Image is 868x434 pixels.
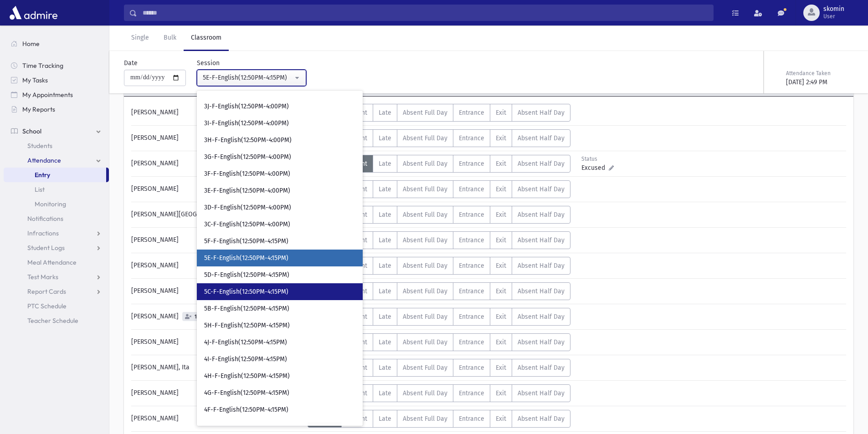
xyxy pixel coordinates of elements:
div: 5E-F-English(12:50PM-4:15PM) [203,73,293,82]
span: List [35,185,45,194]
span: Absent Full Day [403,313,447,321]
a: My Appointments [4,87,109,102]
span: User [823,13,844,20]
span: Entrance [459,338,484,346]
span: Entry [35,171,50,179]
span: 3H-F-English(12:50PM-4:00PM) [204,136,292,145]
div: AttTypes [308,359,570,377]
a: PTC Schedule [4,299,109,313]
span: Absent Full Day [403,364,447,372]
a: Notifications [4,211,109,226]
span: Late [379,338,391,346]
span: skomin [823,5,844,13]
span: 3F-F-English(12:50PM-4:00PM) [204,169,290,179]
span: 3I-F-English(12:50PM-4:00PM) [204,119,289,128]
label: Session [197,58,220,68]
a: My Reports [4,102,109,117]
span: Exit [496,211,506,219]
a: Time Tracking [4,58,109,73]
div: AttTypes [308,231,570,249]
span: Late [379,415,391,423]
span: Exit [496,109,506,117]
span: Exit [496,185,506,193]
span: Absent Half Day [518,185,565,193]
div: [PERSON_NAME] [127,282,308,300]
span: Exit [496,160,506,168]
span: Home [22,40,40,48]
span: 3E-F-English(12:50PM-4:00PM) [204,186,290,195]
span: Absent Full Day [403,236,447,244]
span: Entrance [459,389,484,397]
span: 5H-F-English(12:50PM-4:15PM) [204,321,290,330]
span: 4G-F-English(12:50PM-4:15PM) [204,388,289,398]
span: 4I-F-English(12:50PM-4:15PM) [204,355,287,364]
span: Meal Attendance [27,258,77,266]
span: Late [379,236,391,244]
span: Absent Half Day [518,313,565,321]
div: AttTypes [308,104,570,122]
span: Absent Half Day [518,389,565,397]
span: Late [379,211,391,219]
span: Absent Half Day [518,364,565,372]
button: 5E-F-English(12:50PM-4:15PM) [197,70,306,86]
span: 5E-F-English(12:50PM-4:15PM) [204,254,288,263]
span: My Tasks [22,76,48,84]
span: Entrance [459,134,484,142]
span: 4F-F-English(12:50PM-4:15PM) [204,405,288,414]
span: 3A-F-English(12:50PM-4:00PM) [204,85,291,94]
span: Time Tracking [22,61,63,70]
span: Exit [496,134,506,142]
a: Students [4,138,109,153]
a: Infractions [4,226,109,240]
span: Absent Full Day [403,287,447,295]
span: PTC Schedule [27,302,67,310]
a: Attendance [4,153,109,168]
img: AdmirePro [7,4,60,22]
span: Absent Full Day [403,415,447,423]
span: Entrance [459,236,484,244]
a: Entry [4,168,106,182]
a: Report Cards [4,284,109,299]
a: Home [4,36,109,51]
span: Absent Full Day [403,160,447,168]
span: 5F-F-English(12:50PM-4:15PM) [204,237,288,246]
span: Absent Full Day [403,109,447,117]
span: School [22,127,41,135]
span: 5D-F-English(12:50PM-4:15PM) [204,271,289,280]
span: Late [379,109,391,117]
span: Late [379,185,391,193]
span: Exit [496,364,506,372]
span: Absent Half Day [518,134,565,142]
a: Test Marks [4,270,109,284]
span: Entrance [459,313,484,321]
span: Test Marks [27,273,58,281]
span: 4E-F-English(12:50PM-4:15PM) [204,422,288,431]
a: Classroom [184,26,229,51]
span: Late [379,160,391,168]
label: Date [124,58,138,68]
span: Absent Half Day [518,160,565,168]
div: [PERSON_NAME], Ita [127,359,308,377]
a: My Tasks [4,73,109,87]
a: School [4,124,109,138]
span: Late [379,134,391,142]
span: Late [379,364,391,372]
span: Entrance [459,364,484,372]
span: My Reports [22,105,55,113]
span: Absent Half Day [518,262,565,270]
span: Student Logs [27,244,65,252]
div: [PERSON_NAME] [127,333,308,351]
div: AttTypes [308,308,570,326]
div: AttTypes [308,180,570,198]
span: 3C-F-English(12:50PM-4:00PM) [204,220,290,229]
span: 4H-F-English(12:50PM-4:15PM) [204,372,290,381]
span: Late [379,287,391,295]
div: AttTypes [308,384,570,402]
div: [DATE] 2:49 PM [786,77,852,87]
span: Entrance [459,160,484,168]
span: Absent Full Day [403,389,447,397]
div: AttTypes [308,333,570,351]
div: AttTypes [308,257,570,275]
span: Excused [581,163,609,173]
span: Absent Half Day [518,287,565,295]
